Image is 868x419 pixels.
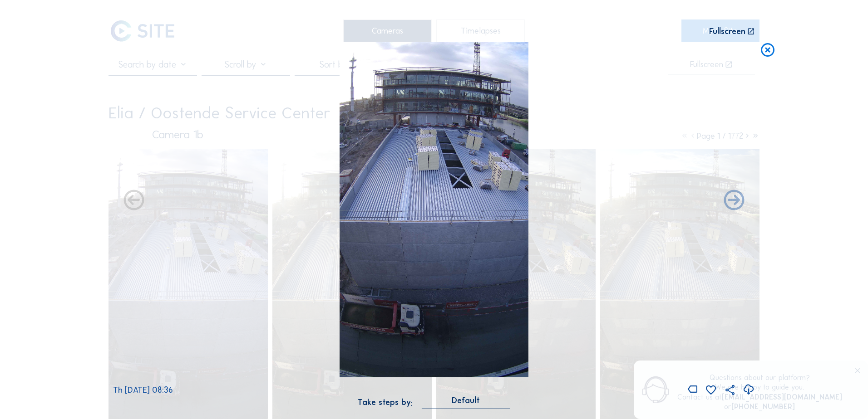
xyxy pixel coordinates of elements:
div: Default [452,396,480,404]
div: Fullscreen [709,27,745,36]
div: Take steps by: [358,398,413,406]
i: Forward [122,189,146,213]
div: Default [422,396,510,409]
img: Image [340,42,528,377]
span: Th [DATE] 08:36 [113,385,173,395]
i: Back [722,189,746,213]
